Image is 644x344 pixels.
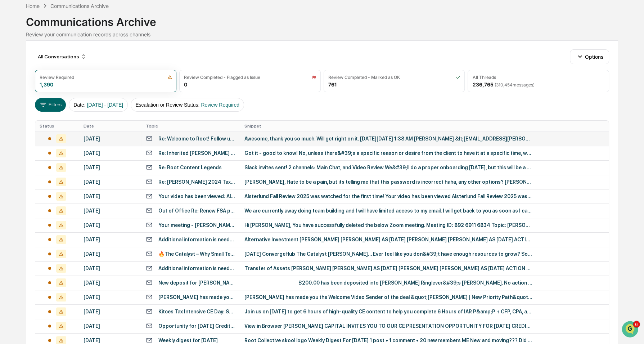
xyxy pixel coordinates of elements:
[494,82,534,88] span: ( 310,454 messages)
[621,320,640,340] iframe: Open customer support
[50,3,109,9] div: Communications Archive
[4,144,49,157] a: 🖐️Preclearance
[84,338,137,343] div: [DATE]
[26,10,618,28] div: Communications Archive
[328,81,337,88] div: 761
[64,117,78,123] span: [DATE]
[60,117,62,123] span: •
[7,110,19,122] img: Jack Rasmussen
[472,81,534,88] div: 236,765
[7,148,13,153] div: 🖐️
[22,98,58,103] span: [PERSON_NAME]
[184,81,187,88] div: 0
[244,179,532,185] div: [PERSON_NAME], Hate to be a pain, but its telling me that this password is incorrect haha, any ot...
[158,136,235,142] div: Re: Welcome to Root! Follow up items
[26,3,40,9] div: Home
[131,98,244,112] button: Escalation or Review Status:Review Required
[158,208,235,214] div: Out of Office Re: Renew FSA plan for Root Financial Partners, LLC by [DATE]
[244,280,532,286] div: ͏ ‌ ͏ ‌ ͏ ‌ ͏ ‌ ͏ ‌ ͏ ‌ ͏ ‌ ͏ ‌ ͏ ‌ ͏ ‌ ͏ ‌ ͏ ‌ ͏ ‌ ͏ ‌ ͏ ‌ ͏ ‌ ͏ ‌ ͏ ‌ ͏ ‌ ͏ ‌ ͏ ‌ ͏ ‌ ͏ ‌ ͏ ‌ ͏...
[158,193,235,199] div: Your video has been viewed: Alsterlund Fall Review 2025
[84,309,137,314] div: [DATE]
[79,121,141,131] th: Date
[59,147,89,154] span: Attestations
[84,280,137,286] div: [DATE]
[7,80,48,85] div: Past conversations
[472,75,496,80] div: All Threads
[141,121,240,131] th: Topic
[244,294,532,300] div: [PERSON_NAME] has made you the Welcome Video Sender of the deal &quot;[PERSON_NAME] | New Priorit...
[158,251,235,257] div: 🔥The Catalyst – Why Small Teams Win (and How)
[244,265,532,271] div: Transfer of Assets [PERSON_NAME] [PERSON_NAME] AS [DATE] [PERSON_NAME] [PERSON_NAME] AS [DATE] AC...
[158,338,218,343] div: Weekly digest for [DATE]
[167,75,172,80] img: icon
[15,55,28,68] img: 8933085812038_c878075ebb4cc5468115_72.jpg
[158,280,235,286] div: New deposit for [PERSON_NAME].
[84,265,137,271] div: [DATE]
[244,237,532,242] div: Alternative Investment [PERSON_NAME] [PERSON_NAME] AS [DATE] [PERSON_NAME] [PERSON_NAME] AS [DATE...
[158,237,235,242] div: Additional information is needed for Request ID AI-1735737
[32,62,102,68] div: We're offline, we'll be back soon
[60,98,62,103] span: •
[244,338,532,343] div: Root Collective skool logo Weekly Digest For [DATE] 1 post • 1 comment • 20 new members ME New an...
[158,165,222,170] div: Re: Root Content Legends
[158,323,235,329] div: Opportunity for [DATE] Credit: Capital Gains Strategies That Maximize Planning and Investment Out...
[244,165,532,170] div: Slack invites sent! 2 channels: Main Chat, and Video Review We&#39;ll do a proper onboarding [DAT...
[14,117,20,123] img: 1746055101610-c473b297-6a78-478c-a979-82029cc54cd1
[84,150,137,156] div: [DATE]
[52,148,58,153] div: 🗄️
[35,51,89,62] div: All Conversations
[122,57,131,66] button: Start new chat
[84,222,137,228] div: [DATE]
[158,179,235,185] div: Re: [PERSON_NAME] 2024 Tax docs
[7,91,19,102] img: Jack Rasmussen
[184,75,260,80] div: Review Completed - Flagged as Issue
[158,222,235,228] div: Your meeting - [PERSON_NAME] and [PERSON_NAME], CFP®, CPWA® has been deleted
[84,136,137,142] div: [DATE]
[40,81,53,88] div: 1,390
[87,102,123,108] span: [DATE] - [DATE]
[26,31,618,37] div: Review your communication records across channels
[456,75,460,80] img: icon
[7,55,20,68] img: 1746055101610-c473b297-6a78-478c-a979-82029cc54cd1
[244,208,532,214] div: We are currently away doing team building and I will have limited access to my email. I will get ...
[40,75,74,80] div: Review Required
[64,98,78,103] span: [DATE]
[201,102,239,108] span: Review Required
[49,144,92,157] a: 🗄️Attestations
[35,98,66,112] button: Filters
[244,251,532,257] div: [DATE] ConvergeHub The Catalyst [PERSON_NAME]... Ever feel like you don&#39;t have enough resourc...
[69,98,128,112] button: Date:[DATE] - [DATE]
[84,251,137,257] div: [DATE]
[84,165,137,170] div: [DATE]
[158,309,235,314] div: Kitces Tax Intensive CE Day: Satisfy Your IAR P&P CE Obligations All [DATE]
[84,208,137,214] div: [DATE]
[240,121,609,131] th: Snippet
[570,49,609,64] button: Options
[14,98,20,104] img: 1746055101610-c473b297-6a78-478c-a979-82029cc54cd1
[328,75,400,80] div: Review Completed - Marked as OK
[51,178,87,184] a: Powered byPylon
[84,179,137,185] div: [DATE]
[32,55,118,62] div: Start new chat
[84,237,137,242] div: [DATE]
[7,161,13,167] div: 🔎
[244,309,532,314] div: Join us on [DATE] to get 6 hours of high-quality CE content to help you complete 6 Hours of IAR P...
[84,323,137,329] div: [DATE]
[158,265,235,271] div: Additional information is needed for Request ID TA-D675491
[7,15,131,26] p: How can we help?
[112,78,131,87] button: See all
[244,136,532,142] div: Awesome, thank you so much. Will get right on it. [DATE][DATE] 1:38 AM [PERSON_NAME] &lt;[EMAIL_A...
[22,117,58,123] span: [PERSON_NAME]
[4,158,48,171] a: 🔎Data Lookup
[84,294,137,300] div: [DATE]
[312,75,316,80] img: icon
[158,294,235,300] div: [PERSON_NAME] has made you the Welcome Video Sender of the deal "[PERSON_NAME] | New Priority Path"
[84,193,137,199] div: [DATE]
[14,161,45,168] span: Data Lookup
[244,323,532,329] div: View in Browser [PERSON_NAME] CAPITAL INVITES YOU TO OUR CE PRESENTATION OPPORTUNITY FOR [DATE] C...
[244,150,532,156] div: Got it - good to know! No, unless there&#39;s a specific reason or desire from the client to have...
[14,147,46,154] span: Preclearance
[72,178,87,184] span: Pylon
